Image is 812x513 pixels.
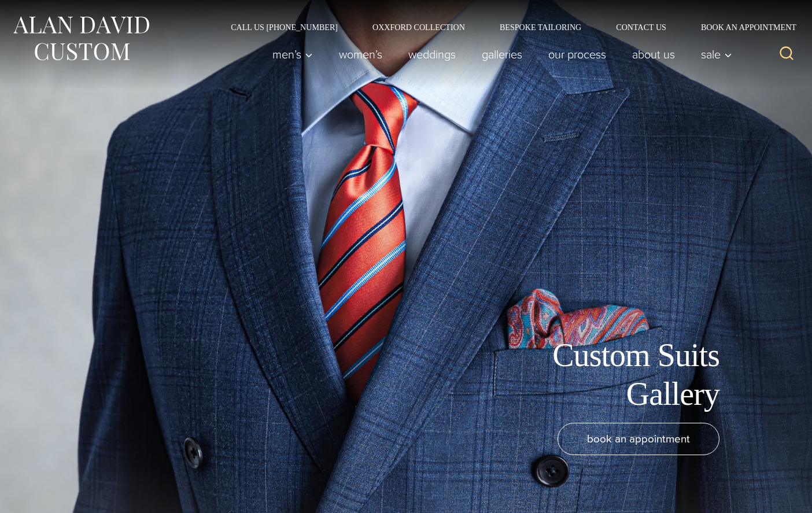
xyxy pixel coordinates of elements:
[213,23,355,31] a: Call Us [PHONE_NUMBER]
[459,336,719,414] h1: Custom Suits Gallery
[213,23,800,31] nav: Secondary Navigation
[396,43,469,66] a: weddings
[326,43,396,66] a: Women’s
[701,49,732,60] span: Sale
[773,40,800,68] button: View Search Form
[558,423,719,455] a: book an appointment
[482,23,599,31] a: Bespoke Tailoring
[619,43,688,66] a: About Us
[587,430,690,447] span: book an appointment
[684,23,800,31] a: Book an Appointment
[272,49,313,60] span: Men’s
[12,13,150,64] img: Alan David Custom
[355,23,482,31] a: Oxxford Collection
[599,23,684,31] a: Contact Us
[469,43,536,66] a: Galleries
[536,43,619,66] a: Our Process
[260,43,739,66] nav: Primary Navigation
